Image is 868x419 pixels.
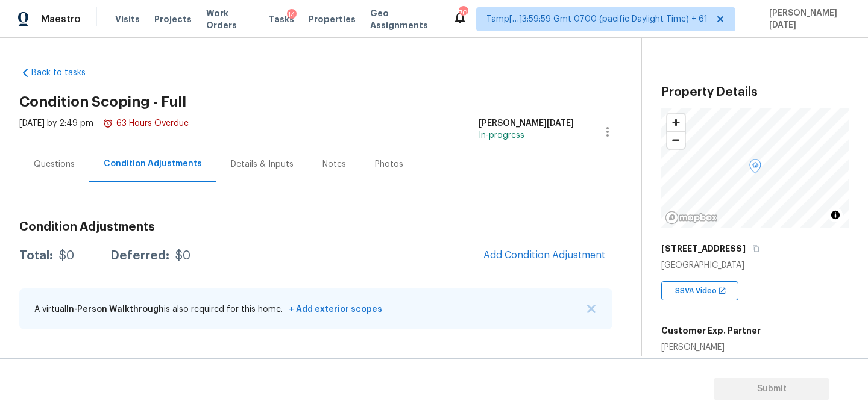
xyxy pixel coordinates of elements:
span: Visits [115,13,140,25]
div: Details & Inputs [231,158,294,170]
div: Photos [375,158,403,170]
a: Mapbox homepage [665,211,718,225]
span: Toggle attribution [832,208,839,222]
span: [PERSON_NAME][DATE] [764,7,850,31]
div: 14 [287,9,297,21]
span: SSVA Video [675,285,722,297]
p: A virtual is also required for this home. [34,303,382,315]
div: [PERSON_NAME][DATE] [479,117,574,129]
img: Open In New Icon [718,287,726,295]
canvas: Map [661,108,849,228]
div: Notes [322,158,346,170]
span: Tamp[…]3:59:59 Gmt 0700 (pacific Daylight Time) + 61 [486,13,708,25]
span: Zoom out [667,132,685,149]
div: SSVA Video [661,281,738,300]
span: In-progress [479,131,524,140]
h2: Condition Scoping - Full [19,96,641,108]
h5: Customer Exp. Partner [661,324,761,337]
div: [DATE] by 2:49 pm [19,117,189,146]
div: 703 [459,7,467,19]
button: Add Condition Adjustment [476,243,612,268]
span: Projects [154,13,192,25]
span: In-Person Walkthrough [66,305,164,314]
div: $0 [59,250,74,262]
div: Condition Adjustments [104,158,202,170]
h3: Condition Adjustments [19,221,612,233]
button: Zoom in [667,114,685,131]
span: + Add exterior scopes [285,305,382,314]
h5: [STREET_ADDRESS] [661,243,746,255]
div: $0 [175,250,190,262]
span: Geo Assignments [370,7,439,31]
div: Map marker [749,159,761,178]
div: [PERSON_NAME] [661,341,761,353]
span: Add Condition Adjustment [483,250,605,261]
div: [GEOGRAPHIC_DATA] [661,259,849,272]
div: Deferred: [110,250,169,262]
div: Questions [34,158,75,170]
span: 63 Hours Overdue [103,119,189,128]
span: Properties [309,13,356,25]
button: Zoom out [667,131,685,149]
a: Back to tasks [19,67,135,79]
img: X Button Icon [587,305,596,313]
button: X Button Icon [585,303,597,315]
h3: Property Details [661,86,849,98]
div: Total: [19,250,53,262]
span: Maestro [41,13,81,25]
span: Tasks [269,15,294,23]
span: Work Orders [206,7,254,31]
button: Toggle attribution [828,208,843,222]
button: Copy Address [750,243,761,254]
